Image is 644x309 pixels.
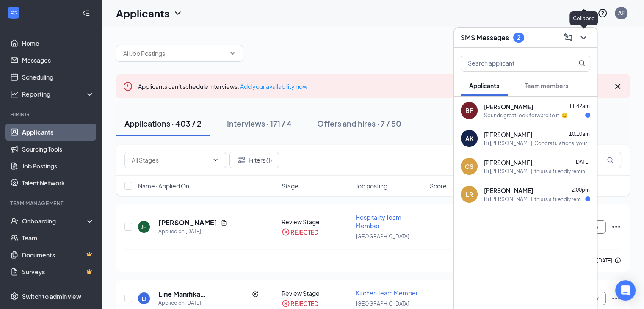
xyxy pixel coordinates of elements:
[561,31,575,44] button: ComposeMessage
[10,292,19,301] svg: Settings
[569,103,590,109] span: 11:42am
[525,82,568,89] span: Team members
[574,159,590,165] span: [DATE]
[290,299,318,308] div: REJECTED
[618,9,625,17] div: AF
[9,8,18,17] svg: WorkstreamLogo
[282,289,351,298] div: Review Stage
[615,280,636,301] div: Open Intercom Messenger
[227,118,292,129] div: Interviews · 171 / 4
[237,155,247,165] svg: Filter
[607,157,614,163] svg: MagnifyingGlass
[282,299,290,308] svg: CrossCircle
[22,124,94,141] a: Applicants
[22,263,94,280] a: SurveysCrown
[356,233,409,240] span: [GEOGRAPHIC_DATA]
[569,11,598,25] div: Collapse
[142,295,146,302] div: LJ
[356,182,387,190] span: Job posting
[597,8,608,18] svg: QuestionInfo
[484,168,590,175] div: Hi [PERSON_NAME], this is a friendly reminder. Your interview with [DEMOGRAPHIC_DATA]-fil-A for K...
[430,182,447,190] span: Score
[356,289,418,297] span: Kitchen Team Member
[469,82,499,89] span: Applicants
[10,217,19,225] svg: UserCheck
[240,83,307,90] a: Add your availability now
[10,90,19,98] svg: Analysis
[141,223,147,231] div: JH
[484,158,532,167] span: [PERSON_NAME]
[22,69,94,86] a: Scheduling
[465,106,473,115] div: BF
[252,291,259,298] svg: Reapply
[290,228,318,236] div: REJECTED
[138,182,189,190] span: Name · Applied On
[22,35,94,52] a: Home
[22,52,94,69] a: Messages
[466,190,473,199] div: LR
[132,155,209,165] input: All Stages
[82,9,90,17] svg: Collapse
[22,246,94,263] a: DocumentsCrown
[613,81,623,91] svg: Cross
[173,8,183,18] svg: ChevronDown
[282,218,351,226] div: Review Stage
[611,293,621,303] svg: Ellipses
[484,196,585,203] div: Hi [PERSON_NAME], this is a friendly reminder. Your interview with [DEMOGRAPHIC_DATA]-fil-A for H...
[116,6,169,20] h1: Applicants
[212,157,219,163] svg: ChevronDown
[577,31,590,44] button: ChevronDown
[484,186,533,195] span: [PERSON_NAME]
[569,131,590,137] span: 10:10am
[461,55,561,71] input: Search applicant
[158,227,227,236] div: Applied on [DATE]
[484,140,590,147] div: Hi [PERSON_NAME]. Congratulations, your meeting with [DEMOGRAPHIC_DATA]-fil-A for Hospitality Shi...
[22,229,94,246] a: Team
[229,50,236,57] svg: ChevronDown
[229,152,279,168] button: Filter Filters (1)
[579,8,589,18] svg: Notifications
[22,292,81,301] div: Switch to admin view
[158,290,249,299] h5: Line Manifika [PERSON_NAME]
[578,33,589,43] svg: ChevronDown
[138,83,307,90] span: Applicants can't schedule interviews.
[317,118,401,129] div: Offers and hires · 7 / 50
[465,162,473,171] div: CS
[282,228,290,236] svg: CrossCircle
[282,182,299,190] span: Stage
[356,301,409,307] span: [GEOGRAPHIC_DATA]
[484,102,533,111] span: [PERSON_NAME]
[356,213,401,229] span: Hospitality Team Member
[158,218,217,227] h5: [PERSON_NAME]
[221,219,227,226] svg: Document
[563,33,573,43] svg: ComposeMessage
[461,33,509,42] h3: SMS Messages
[158,299,259,307] div: Applied on [DATE]
[578,60,585,66] svg: MagnifyingGlass
[10,200,93,207] div: Team Management
[484,130,532,139] span: [PERSON_NAME]
[124,118,202,129] div: Applications · 403 / 2
[22,157,94,174] a: Job Postings
[123,81,133,91] svg: Error
[572,187,590,193] span: 2:00pm
[22,141,94,157] a: Sourcing Tools
[517,34,520,41] div: 2
[123,49,226,58] input: All Job Postings
[10,111,93,118] div: Hiring
[465,134,473,143] div: AK
[22,174,94,191] a: Talent Network
[22,217,87,225] div: Onboarding
[22,90,95,98] div: Reporting
[614,257,621,264] svg: Info
[611,222,621,232] svg: Ellipses
[484,112,568,119] div: Sounds great look forward to it. 😊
